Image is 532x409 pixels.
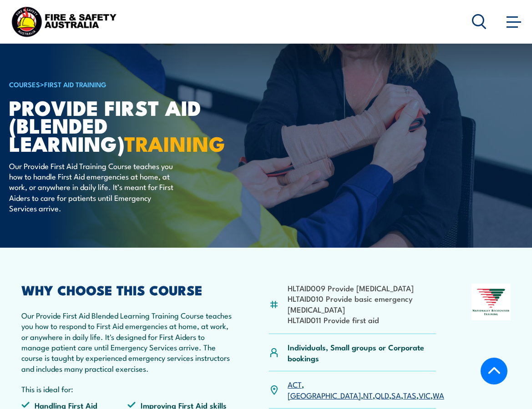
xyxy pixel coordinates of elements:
img: Nationally Recognised Training logo. [471,284,511,320]
h6: > [9,79,234,90]
p: Our Provide First Aid Blended Learning Training Course teaches you how to respond to First Aid em... [21,310,233,374]
h2: WHY CHOOSE THIS COURSE [21,284,233,295]
p: Individuals, Small groups or Corporate bookings [288,342,436,363]
a: QLD [375,389,389,400]
li: HLTAID010 Provide basic emergency [MEDICAL_DATA] [288,293,436,314]
a: VIC [419,389,431,400]
li: HLTAID011 Provide first aid [288,314,436,325]
a: ACT [288,379,302,389]
p: Our Provide First Aid Training Course teaches you how to handle First Aid emergencies at home, at... [9,160,175,214]
a: NT [363,389,373,400]
p: , , , , , , , [288,379,444,400]
h1: Provide First Aid (Blended Learning) [9,98,234,151]
strong: TRAINING [124,127,225,159]
a: TAS [403,389,416,400]
p: This is ideal for: [21,384,233,394]
li: HLTAID009 Provide [MEDICAL_DATA] [288,283,436,293]
a: WA [433,389,444,400]
a: First Aid Training [44,79,106,89]
a: COURSES [9,79,40,89]
a: SA [391,389,401,400]
a: [GEOGRAPHIC_DATA] [288,389,361,400]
